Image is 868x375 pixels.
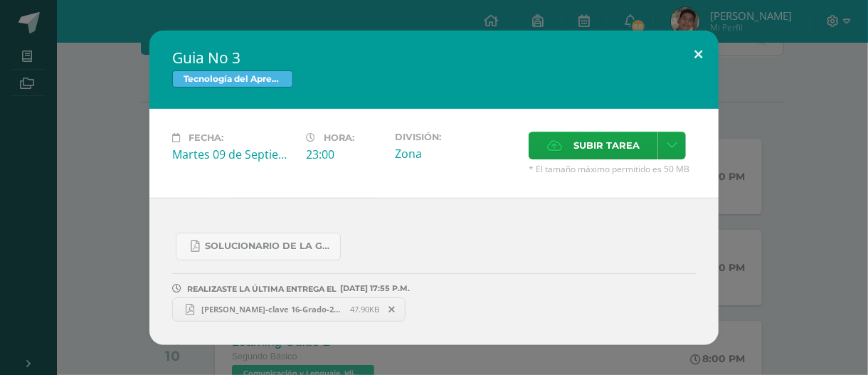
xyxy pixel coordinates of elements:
[678,31,719,79] button: Close (Esc)
[395,132,517,142] label: División:
[172,48,696,68] h2: Guia No 3
[381,302,405,317] span: Remover entrega
[324,132,354,143] span: Hora:
[172,147,295,162] div: Martes 09 de Septiembre
[573,132,640,159] span: Subir tarea
[395,146,517,162] div: Zona
[306,147,383,162] div: 23:00
[194,304,351,315] span: [PERSON_NAME]-clave 16-Grado-2do basico-seccion B Informatica.pdf
[172,297,406,322] a: [PERSON_NAME]-clave 16-Grado-2do basico-seccion B Informatica.pdf 47.90KB
[176,233,341,260] a: SOLUCIONARIO DE LA GUIA 3 FUNCIONES..pdf
[172,70,293,88] span: Tecnología del Aprendizaje y la Comunicación (Informática)
[337,288,410,289] span: [DATE] 17:55 P.M.
[529,163,696,175] span: * El tamaño máximo permitido es 50 MB
[187,284,337,294] span: REALIZASTE LA ÚLTIMA ENTREGA EL
[205,241,333,252] span: SOLUCIONARIO DE LA GUIA 3 FUNCIONES..pdf
[189,132,223,143] span: Fecha:
[351,304,380,315] span: 47.90KB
